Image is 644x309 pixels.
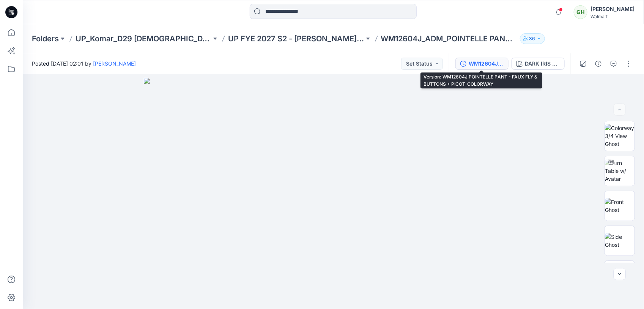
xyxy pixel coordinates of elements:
button: WM12604J POINTELLE PANT - FAUX FLY & BUTTONS + PICOT_COLORWAY [455,58,509,70]
img: Turn Table w/ Avatar [605,159,635,183]
button: DARK IRIS 2051146 [512,58,565,70]
p: WM12604J_ADM_POINTELLE PANT -FAUX FLY & BUTTONS + PICOT_COLORWAY [381,33,517,44]
div: DARK IRIS 2051146 [525,60,560,68]
img: Colorway 3/4 View Ghost [605,124,635,148]
img: Front Ghost [605,198,635,214]
img: Side Ghost [605,233,635,249]
a: [PERSON_NAME] [93,60,136,67]
button: 36 [520,33,545,44]
div: Walmart [590,14,635,19]
span: Posted [DATE] 02:01 by [32,60,136,67]
div: [PERSON_NAME] [590,5,635,14]
div: GH [574,5,587,19]
p: 36 [529,35,535,43]
img: eyJhbGciOiJIUzI1NiIsImtpZCI6IjAiLCJzbHQiOiJzZXMiLCJ0eXAiOiJKV1QifQ.eyJkYXRhIjp7InR5cGUiOiJzdG9yYW... [144,78,523,309]
div: WM12604J POINTELLE PANT - FAUX FLY & BUTTONS + PICOT_COLORWAY [469,60,504,68]
a: UP FYE 2027 S2 - [PERSON_NAME] D29 [DEMOGRAPHIC_DATA] Sleepwear [228,33,364,44]
button: Details [592,58,605,70]
a: UP_Komar_D29 [DEMOGRAPHIC_DATA] Sleep [76,33,211,44]
a: Folders [32,33,59,44]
